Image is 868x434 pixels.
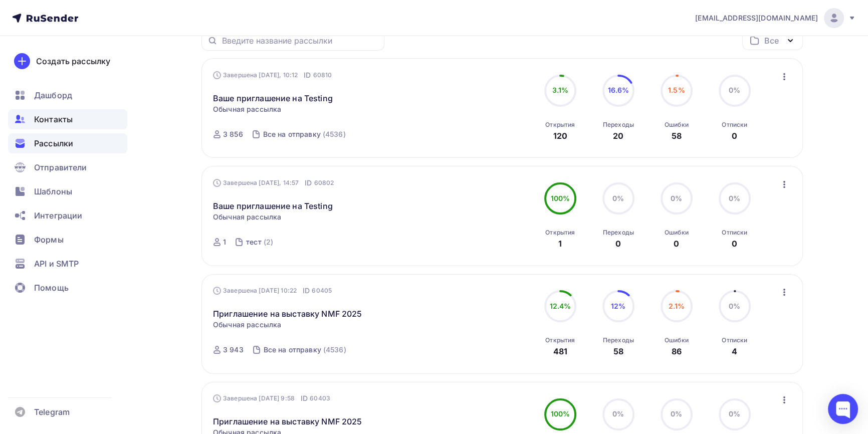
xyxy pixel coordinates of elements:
[34,113,73,125] span: Контакты
[222,35,378,46] input: Введите название рассылки
[671,194,682,202] span: 0%
[603,336,634,344] div: Переходы
[674,238,679,250] div: 0
[722,336,747,344] div: Отписки
[223,237,226,247] div: 1
[668,86,685,94] span: 1.5%
[549,302,571,310] span: 12.4%
[665,121,689,129] div: Ошибки
[34,406,70,418] span: Telegram
[729,194,740,202] span: 0%
[695,13,818,23] span: [EMAIL_ADDRESS][DOMAIN_NAME]
[213,178,334,188] div: Завершена [DATE], 14:57
[313,70,332,80] span: 60810
[263,342,347,358] a: Все на отправку (4536)
[665,229,689,237] div: Ошибки
[262,126,347,142] a: Все на отправку (4536)
[213,286,332,296] div: Завершена [DATE] 10:22
[34,282,69,294] span: Помощь
[558,238,562,250] div: 1
[246,237,262,247] div: тест
[8,133,127,153] a: Рассылки
[213,200,333,212] a: Ваше приглашение на Testing
[223,129,243,139] div: 3 856
[314,178,334,188] span: 60802
[223,345,244,355] div: 3 943
[263,129,321,139] div: Все на отправку
[323,345,346,355] div: (4536)
[611,302,625,310] span: 12%
[34,137,73,149] span: Рассылки
[607,86,629,94] span: 16.6%
[672,130,682,142] div: 58
[603,121,634,129] div: Переходы
[245,234,274,250] a: тест (2)
[732,238,737,250] div: 0
[213,92,333,104] a: Ваше приглашение на Testing
[310,393,330,403] span: 60403
[732,345,737,357] div: 4
[545,121,575,129] div: Открытия
[304,70,311,80] span: ID
[552,86,568,94] span: 3.1%
[8,85,127,105] a: Дашборд
[764,35,778,47] div: Все
[264,237,273,247] div: (2)
[550,194,570,202] span: 100%
[613,130,623,142] div: 20
[34,234,64,246] span: Формы
[671,409,682,418] span: 0%
[545,229,575,237] div: Открытия
[305,178,312,188] span: ID
[8,109,127,129] a: Контакты
[613,345,623,357] div: 58
[323,129,346,139] div: (4536)
[729,86,740,94] span: 0%
[722,121,747,129] div: Отписки
[213,320,281,330] span: Обычная рассылка
[303,286,310,296] span: ID
[312,286,332,296] span: 60405
[8,181,127,201] a: Шаблоны
[213,70,332,80] div: Завершена [DATE], 10:12
[213,393,330,403] div: Завершена [DATE] 9:58
[34,185,72,197] span: Шаблоны
[34,258,79,270] span: API и SMTP
[8,230,127,250] a: Формы
[213,415,362,427] a: Приглашение на выставку NMF 2025
[729,302,740,310] span: 0%
[301,393,308,403] span: ID
[732,130,737,142] div: 0
[668,302,685,310] span: 2.1%
[213,104,281,114] span: Обычная рассылка
[34,209,82,222] span: Интеграции
[612,409,624,418] span: 0%
[729,409,740,418] span: 0%
[36,55,110,67] div: Создать рассылку
[545,336,575,344] div: Открытия
[603,229,634,237] div: Переходы
[264,345,321,355] div: Все на отправку
[722,229,747,237] div: Отписки
[615,238,621,250] div: 0
[8,157,127,177] a: Отправители
[34,161,87,173] span: Отправители
[665,336,689,344] div: Ошибки
[553,345,567,357] div: 481
[213,308,362,320] a: Приглашение на выставку NMF 2025
[695,8,856,28] a: [EMAIL_ADDRESS][DOMAIN_NAME]
[612,194,624,202] span: 0%
[672,345,682,357] div: 86
[550,409,570,418] span: 100%
[213,212,281,222] span: Обычная рассылка
[742,31,803,50] button: Все
[553,130,567,142] div: 120
[34,89,72,101] span: Дашборд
